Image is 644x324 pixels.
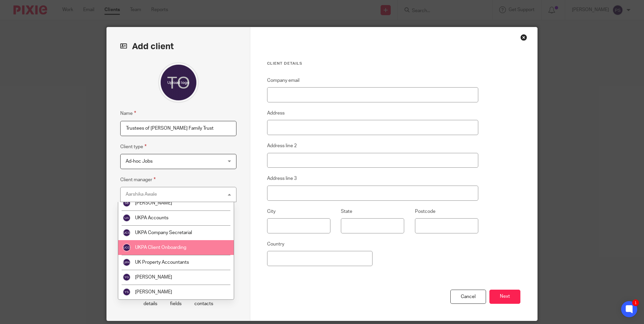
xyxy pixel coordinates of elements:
[120,41,236,52] h2: Add client
[267,110,285,117] label: Address
[267,142,297,149] label: Address line 2
[120,109,136,117] label: Name
[123,258,131,266] img: svg%3E
[167,294,184,307] p: Custom fields
[415,208,436,215] label: Postcode
[123,273,131,281] img: svg%3E
[341,208,352,215] label: State
[120,143,147,151] label: Client type
[450,290,486,304] div: Cancel
[489,290,520,304] button: Next
[135,260,189,265] span: UK Property Accountants
[520,34,527,41] div: Close this dialog window
[135,245,186,250] span: UKPA Client Onboarding
[143,294,157,307] p: Client details
[194,294,213,307] p: Client contacts
[135,290,172,294] span: [PERSON_NAME]
[267,77,299,84] label: Company email
[135,201,172,205] span: [PERSON_NAME]
[123,214,131,222] img: svg%3E
[632,299,639,306] div: 1
[123,244,131,252] img: svg%3E
[135,275,172,280] span: [PERSON_NAME]
[135,230,192,235] span: UKPA Company Secretarial
[123,199,131,207] img: svg%3E
[123,229,131,237] img: svg%3E
[123,288,131,296] img: svg%3E
[120,176,156,184] label: Client manager
[126,192,157,197] div: Aarshika Awale
[126,159,153,164] span: Ad-hoc Jobs
[135,216,168,220] span: UKPA Accounts
[267,208,276,215] label: City
[267,241,284,248] label: Country
[267,61,478,66] h3: Client details
[267,175,297,182] label: Address line 3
